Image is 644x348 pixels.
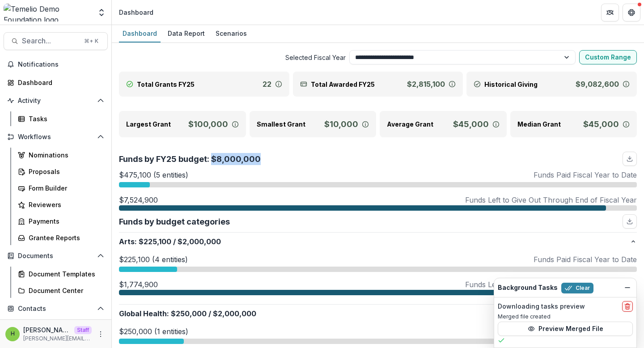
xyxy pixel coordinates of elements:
div: Nominations [29,150,101,160]
span: Selected Fiscal Year [119,53,346,62]
p: Funds by budget categories [119,216,230,228]
p: Average Grant [387,119,433,129]
p: Staff [74,326,92,334]
button: Get Help [623,4,640,21]
p: Largest Grant [126,119,171,129]
a: Proposals [14,164,108,179]
a: Tasks [14,111,108,126]
p: Merged file created [498,313,633,321]
button: Global Health:$250,000/$2,000,000 [119,305,637,323]
div: Form Builder [29,183,101,193]
p: Funds Paid Fiscal Year to Date [534,254,637,265]
button: Open Workflows [4,130,108,144]
p: Median Grant [517,119,561,129]
p: Funds by FY25 budget: $8,000,000 [119,153,261,165]
p: $10,000 [324,118,358,130]
p: $225,100 (4 entities) [119,254,188,265]
p: Total Grants FY25 [137,80,195,89]
div: Payments [29,216,101,226]
span: $225,100 [139,236,171,247]
a: Payments [14,214,108,229]
a: Dashboard [119,25,161,42]
button: Dismiss [622,282,633,293]
button: delete [622,301,633,312]
button: Open Activity [4,93,108,108]
div: Proposals [29,167,101,176]
span: Activity [18,97,93,105]
div: Scenarios [212,27,250,40]
a: Form Builder [14,181,108,195]
h2: Downloading tasks preview [498,303,585,310]
a: Scenarios [212,25,250,42]
nav: breadcrumb [115,6,157,19]
div: ⌘ + K [82,36,100,46]
p: $9,082,600 [576,79,619,89]
div: Dashboard [119,27,161,40]
div: Himanshu [11,331,15,337]
a: Grantee Reports [14,230,108,245]
button: Search... [4,32,108,50]
a: Document Center [14,283,108,298]
button: Open entity switcher [95,4,108,21]
a: Reviewers [14,197,108,212]
span: Search... [22,37,79,45]
div: Dashboard [119,8,153,17]
span: Notifications [18,61,104,68]
p: $7,524,900 [119,195,158,205]
a: Document Templates [14,267,108,281]
div: Grantee Reports [29,233,101,242]
p: $1,774,900 [119,279,158,290]
button: More [95,329,106,340]
p: $45,000 [583,118,619,130]
p: Global Health : $2,000,000 [119,308,630,319]
div: Reviewers [29,200,101,209]
p: Historical Giving [484,80,538,89]
div: Tasks [29,114,101,123]
a: Dashboard [4,75,108,90]
p: Smallest Grant [257,119,305,129]
span: Documents [18,252,93,260]
div: Document Center [29,286,101,295]
img: Temelio Demo Foundation logo [4,4,92,21]
p: $45,000 [453,118,489,130]
div: Document Templates [29,269,101,279]
p: Funds Left to Give Out Through End of Fiscal Year [465,279,637,290]
div: Arts:$225,100/$2,000,000 [119,250,637,304]
p: $475,100 (5 entities) [119,170,188,180]
p: $250,000 (1 entities) [119,326,188,337]
button: Preview Merged File [498,322,633,336]
p: Funds Paid Fiscal Year to Date [534,170,637,180]
p: Arts : $2,000,000 [119,236,630,247]
button: Open Contacts [4,301,108,316]
span: / [208,308,211,319]
p: [PERSON_NAME][EMAIL_ADDRESS][DOMAIN_NAME] [23,335,92,343]
span: $250,000 [171,308,207,319]
button: Partners [601,4,619,21]
a: Nominations [14,148,108,162]
span: Contacts [18,305,93,313]
p: [PERSON_NAME] [23,325,71,335]
p: 22 [263,79,271,89]
div: Data Report [164,27,208,40]
button: Arts:$225,100/$2,000,000 [119,233,637,250]
h2: Background Tasks [498,284,558,292]
p: $2,815,100 [407,79,445,89]
button: Notifications [4,57,108,72]
button: Custom Range [579,50,637,64]
p: Funds Left to Give Out Through End of Fiscal Year [465,195,637,205]
a: Data Report [164,25,208,42]
span: / [173,236,176,247]
p: Total Awarded FY25 [311,80,375,89]
button: download [623,214,637,229]
p: $100,000 [188,118,228,130]
div: Dashboard [18,78,101,87]
button: download [623,152,637,166]
button: Clear [561,283,593,293]
span: Workflows [18,133,93,141]
button: Open Documents [4,249,108,263]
